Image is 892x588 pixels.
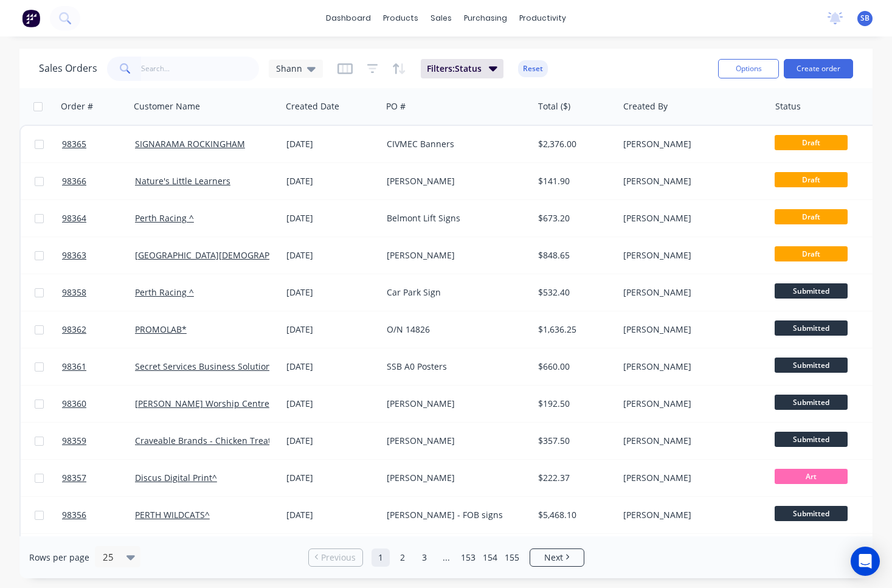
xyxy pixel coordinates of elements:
span: Submitted [775,283,848,299]
div: [PERSON_NAME] [623,323,758,336]
div: $1,636.25 [538,323,609,336]
div: [PERSON_NAME] [387,249,521,261]
input: Search... [141,57,260,81]
a: 98358 [62,274,135,311]
div: [PERSON_NAME] [623,249,758,261]
div: Created By [623,100,668,112]
a: 98356 [62,497,135,533]
button: Options [718,59,779,78]
a: Perth Racing ^ [135,212,194,224]
button: Reset [518,60,548,77]
a: Nature's Little Learners [135,175,230,187]
div: [DATE] [286,323,377,336]
a: 98365 [62,126,135,162]
a: [PERSON_NAME] Worship Centre [135,398,269,409]
div: [PERSON_NAME] [387,435,521,447]
span: Art [775,469,848,484]
div: $192.50 [538,398,609,410]
div: [DATE] [286,361,377,373]
div: [PERSON_NAME] [623,472,758,484]
div: [DATE] [286,138,377,150]
div: $222.37 [538,472,609,484]
div: [PERSON_NAME] [623,286,758,299]
div: [DATE] [286,249,377,261]
a: [GEOGRAPHIC_DATA][DEMOGRAPHIC_DATA] [135,249,311,261]
div: [DATE] [286,509,377,521]
div: productivity [513,9,572,27]
a: 98360 [62,386,135,422]
span: 98360 [62,398,86,410]
a: Page 3 [415,548,434,567]
span: SB [860,13,870,24]
div: sales [424,9,458,27]
span: Rows per page [29,552,89,564]
span: Submitted [775,395,848,410]
span: Submitted [775,320,848,336]
a: 98359 [62,423,135,459]
div: [DATE] [286,175,377,187]
span: Submitted [775,358,848,373]
span: Next [544,552,563,564]
span: Previous [321,552,356,564]
span: 98366 [62,175,86,187]
a: Discus Digital Print^ [135,472,217,483]
span: 98362 [62,323,86,336]
span: 98365 [62,138,86,150]
span: Shann [276,62,302,75]
a: Page 1 is your current page [372,548,390,567]
div: [PERSON_NAME] [623,361,758,373]
a: Jump forward [437,548,455,567]
span: Draft [775,209,848,224]
div: CIVMEC Banners [387,138,521,150]
div: [DATE] [286,435,377,447]
div: SSB A0 Posters [387,361,521,373]
div: $673.20 [538,212,609,224]
a: 98357 [62,460,135,496]
div: Customer Name [134,100,200,112]
div: [DATE] [286,212,377,224]
div: [PERSON_NAME] [623,212,758,224]
div: O/N 14826 [387,323,521,336]
div: PO # [386,100,406,112]
div: products [377,9,424,27]
ul: Pagination [303,548,589,567]
a: Next page [530,552,584,564]
span: 98361 [62,361,86,373]
div: $357.50 [538,435,609,447]
a: Previous page [309,552,362,564]
span: 98356 [62,509,86,521]
a: Page 153 [459,548,477,567]
a: 98366 [62,163,135,199]
div: [PERSON_NAME] [623,138,758,150]
a: 98355 [62,534,135,570]
img: Factory [22,9,40,27]
div: [PERSON_NAME] [623,435,758,447]
span: 98363 [62,249,86,261]
div: Created Date [286,100,339,112]
div: $660.00 [538,361,609,373]
div: [PERSON_NAME] [623,398,758,410]
a: SIGNARAMA ROCKINGHAM [135,138,245,150]
div: [DATE] [286,472,377,484]
a: 98363 [62,237,135,274]
div: $2,376.00 [538,138,609,150]
span: 98358 [62,286,86,299]
h1: Sales Orders [39,63,97,74]
button: Filters:Status [421,59,503,78]
a: 98364 [62,200,135,237]
a: Page 154 [481,548,499,567]
div: [PERSON_NAME] [387,175,521,187]
span: Draft [775,246,848,261]
span: Submitted [775,506,848,521]
span: 98364 [62,212,86,224]
span: 98357 [62,472,86,484]
span: 98359 [62,435,86,447]
div: $848.65 [538,249,609,261]
a: PROMOLAB* [135,323,187,335]
a: Perth Racing ^ [135,286,194,298]
a: Craveable Brands - Chicken Treat [135,435,271,446]
div: $5,468.10 [538,509,609,521]
div: $532.40 [538,286,609,299]
div: Status [775,100,801,112]
a: Page 2 [393,548,412,567]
